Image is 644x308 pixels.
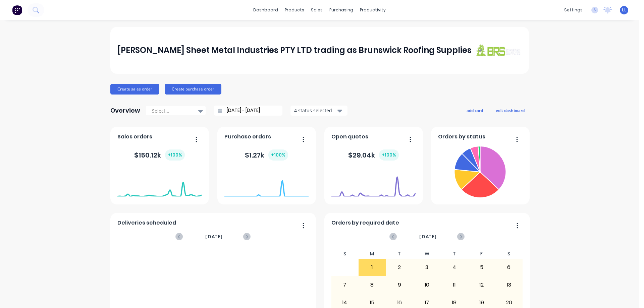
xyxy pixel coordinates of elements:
[250,5,281,15] a: dashboard
[495,276,522,293] div: 13
[561,5,586,15] div: settings
[475,44,522,56] img: J A Sheet Metal Industries PTY LTD trading as Brunswick Roofing Supplies
[386,249,413,259] div: T
[205,233,223,240] span: [DATE]
[359,276,386,293] div: 8
[386,276,413,293] div: 9
[441,259,468,276] div: 4
[491,106,529,115] button: edit dashboard
[357,5,389,15] div: productivity
[326,5,357,15] div: purchasing
[438,133,485,141] span: Orders by status
[117,219,176,227] span: Deliveries scheduled
[348,149,399,161] div: $ 29.04k
[12,5,22,15] img: Factory
[331,249,359,259] div: S
[468,249,495,259] div: F
[294,107,336,114] div: 4 status selected
[379,149,399,161] div: + 100 %
[245,149,288,161] div: $ 1.27k
[414,259,440,276] div: 3
[359,259,386,276] div: 1
[359,249,386,259] div: M
[331,133,368,141] span: Open quotes
[440,249,468,259] div: T
[117,133,152,141] span: Sales orders
[414,276,440,293] div: 10
[413,249,441,259] div: W
[224,133,271,141] span: Purchase orders
[281,5,308,15] div: products
[290,106,347,116] button: 4 status selected
[110,84,159,95] button: Create sales order
[268,149,288,161] div: + 100 %
[117,44,472,57] div: [PERSON_NAME] Sheet Metal Industries PTY LTD trading as Brunswick Roofing Supplies
[331,276,358,293] div: 7
[468,259,495,276] div: 5
[165,84,221,95] button: Create purchase order
[386,259,413,276] div: 2
[622,7,627,13] span: LL
[495,259,522,276] div: 6
[462,106,487,115] button: add card
[165,149,185,161] div: + 100 %
[110,104,140,117] div: Overview
[308,5,326,15] div: sales
[468,276,495,293] div: 12
[134,149,185,161] div: $ 150.12k
[419,233,437,240] span: [DATE]
[495,249,523,259] div: S
[441,276,468,293] div: 11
